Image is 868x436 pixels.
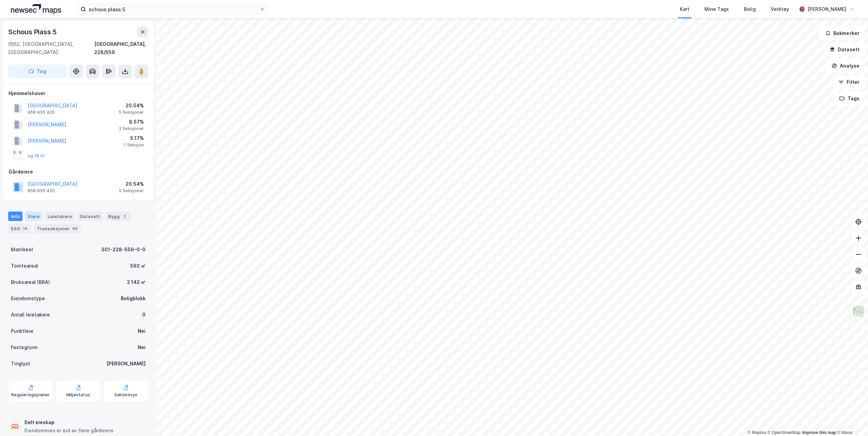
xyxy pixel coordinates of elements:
input: Søk på adresse, matrikkel, gårdeiere, leietakere eller personer [86,4,260,14]
div: Hjemmelshaver [9,89,148,97]
div: Tinglyst [11,360,30,368]
img: Z [852,305,865,318]
div: Bygg [105,212,131,221]
div: Verktøy [771,5,789,13]
div: 0 [142,311,146,319]
div: Kart [680,5,689,13]
div: 20.54% [119,102,144,110]
iframe: Chat Widget [834,403,868,436]
button: Bokmerker [819,26,865,40]
div: 2 Seksjoner [119,126,144,131]
div: 89 [71,225,79,232]
button: Datasett [824,43,865,56]
div: Bruksareal (BRA) [11,278,50,286]
div: 14 [21,225,29,232]
div: 1 Seksjon [124,142,144,148]
div: Miljøstatus [66,392,90,398]
div: Delt eieskap [24,418,114,426]
div: Eiendommen er eid av flere gårdeiere [24,426,114,435]
div: 0552, [GEOGRAPHIC_DATA], [GEOGRAPHIC_DATA] [8,40,94,56]
div: Reguleringsplaner [11,392,50,398]
div: ESG [8,224,31,233]
div: 301-228-559-0-0 [101,246,146,254]
div: 8.57% [119,118,144,126]
div: 20.54% [119,180,144,188]
div: Punktleie [11,327,33,335]
div: Boligblokk [121,294,146,303]
div: [PERSON_NAME] [106,360,146,368]
div: 958 935 420 [28,110,55,115]
div: Tomteareal [11,262,38,270]
a: OpenStreetMap [768,430,801,435]
div: Eiere [25,212,42,221]
div: Matrikkel [11,246,33,254]
div: [GEOGRAPHIC_DATA], 228/559 [94,40,148,56]
div: Festegrunn [11,343,37,351]
div: Datasett [77,212,103,221]
div: Gårdeiere [9,168,148,176]
div: Antall leietakere [11,311,50,319]
button: Analyse [826,59,865,73]
div: 5 Seksjoner [119,188,144,194]
div: Bolig [744,5,756,13]
button: Tags [834,92,865,105]
button: Tag [8,65,67,78]
div: [PERSON_NAME] [807,5,846,13]
button: Filter [833,75,865,89]
a: Improve this map [802,430,836,435]
div: Eiendomstype [11,294,45,303]
div: 5 Seksjoner [119,110,144,115]
div: 5.17% [124,134,144,142]
div: Saksinnsyn [114,392,138,398]
div: Schous Plass 5 [8,26,58,37]
div: 958 935 420 [28,188,55,194]
div: Leietakere [45,212,74,221]
div: 2 [121,213,128,220]
div: Nei [138,327,146,335]
div: Nei [138,343,146,351]
div: 592 ㎡ [130,262,146,270]
div: Info [8,212,22,221]
div: 2 142 ㎡ [127,278,146,286]
div: Mine Tags [704,5,729,13]
div: Transaksjoner [34,224,82,233]
a: Mapbox [748,430,766,435]
img: logo.a4113a55bc3d86da70a041830d287a7e.svg [11,4,61,14]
